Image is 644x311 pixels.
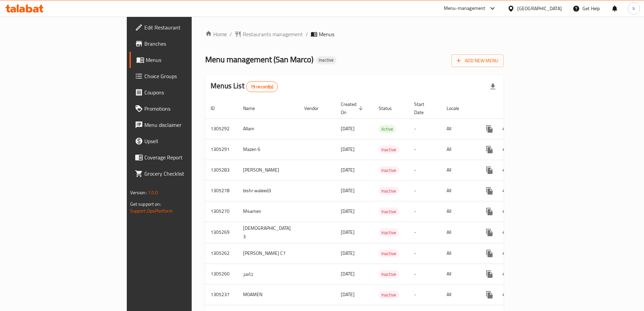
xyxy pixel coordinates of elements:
[341,249,355,258] span: [DATE]
[409,264,441,284] td: -
[238,118,299,139] td: Allam
[498,266,514,282] button: Change Status
[409,160,441,180] td: -
[205,30,504,38] nav: breadcrumb
[144,137,229,145] span: Upsell
[243,30,303,38] span: Restaurants management
[144,121,229,129] span: Menu disclaimer
[379,228,399,237] div: Inactive
[498,203,514,220] button: Change Status
[441,180,476,201] td: All
[498,287,514,303] button: Change Status
[246,81,278,92] div: Total records count
[129,165,234,182] a: Grocery Checklist
[148,188,158,197] span: 1.0.0
[341,290,355,299] span: [DATE]
[341,228,355,237] span: [DATE]
[238,264,299,284] td: جاسر
[238,180,299,201] td: bishr waleed3
[517,5,562,12] div: [GEOGRAPHIC_DATA]
[243,104,264,112] span: Name
[414,100,433,116] span: Start Date
[341,165,355,174] span: [DATE]
[205,52,313,67] span: Menu management ( San Marco )
[441,264,476,284] td: All
[409,222,441,243] td: -
[481,287,498,303] button: more
[319,30,334,38] span: Menus
[481,141,498,158] button: more
[306,30,308,38] li: /
[379,291,399,299] span: Inactive
[476,98,552,119] th: Actions
[129,149,234,165] a: Coverage Report
[441,118,476,139] td: All
[235,30,303,38] a: Restaurants management
[379,104,401,112] span: Status
[481,245,498,262] button: more
[129,84,234,101] a: Coupons
[379,166,399,174] span: Inactive
[144,153,229,161] span: Coverage Report
[441,139,476,160] td: All
[481,266,498,282] button: more
[379,187,399,195] span: Inactive
[379,146,399,154] span: Inactive
[379,270,399,278] span: Inactive
[379,250,399,258] span: Inactive
[409,139,441,160] td: -
[441,243,476,264] td: All
[144,88,229,96] span: Coupons
[498,183,514,199] button: Change Status
[129,133,234,149] a: Upsell
[498,162,514,178] button: Change Status
[441,284,476,305] td: All
[409,118,441,139] td: -
[341,269,355,278] span: [DATE]
[238,160,299,180] td: [PERSON_NAME]
[316,57,336,63] span: Inactive
[498,121,514,137] button: Change Status
[341,207,355,216] span: [DATE]
[341,186,355,195] span: [DATE]
[238,222,299,243] td: [DEMOGRAPHIC_DATA] 3
[379,207,399,216] div: Inactive
[304,104,327,112] span: Vendor
[441,160,476,180] td: All
[341,100,365,116] span: Created On
[146,56,229,64] span: Menus
[441,222,476,243] td: All
[316,56,336,64] div: Inactive
[441,201,476,222] td: All
[481,162,498,178] button: more
[129,68,234,84] a: Choice Groups
[481,121,498,137] button: more
[129,117,234,133] a: Menu disclaimer
[457,57,498,65] span: Add New Menu
[238,139,299,160] td: Mazen 6
[144,23,229,31] span: Edit Restaurant
[129,19,234,36] a: Edit Restaurant
[129,52,234,68] a: Menus
[498,141,514,158] button: Change Status
[451,54,504,67] button: Add New Menu
[130,188,147,197] span: Version:
[444,4,485,13] div: Menu-management
[341,145,355,154] span: [DATE]
[130,206,173,215] a: Support.OpsPlatform
[211,104,223,112] span: ID
[409,201,441,222] td: -
[447,104,468,112] span: Locale
[409,243,441,264] td: -
[238,201,299,222] td: M4amen
[481,183,498,199] button: more
[144,72,229,80] span: Choice Groups
[211,81,278,92] h2: Menus List
[341,124,355,133] span: [DATE]
[379,125,396,133] div: Active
